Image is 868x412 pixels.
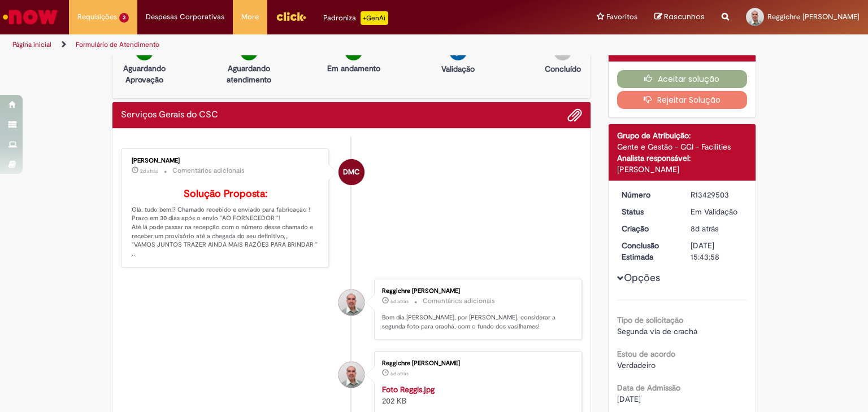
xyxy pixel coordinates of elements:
[172,166,245,176] small: Comentários adicionais
[119,13,129,23] span: 3
[8,34,570,55] ul: Trilhas de página
[617,152,748,164] div: Analista responsável:
[617,360,656,370] span: Verdadeiro
[617,91,748,109] button: Rejeitar Solução
[613,240,683,262] dt: Conclusão Estimada
[390,370,409,377] span: 6d atrás
[390,370,409,377] time: 22/08/2025 08:38:25
[1,6,59,28] img: ServiceNow
[691,240,743,262] div: [DATE] 15:43:58
[382,313,570,331] p: Bom dia [PERSON_NAME], por [PERSON_NAME], considerar a segunda foto para crachá, com o fundo dos ...
[691,189,743,200] div: R13429503
[222,63,276,85] p: Aguardando atendimento
[338,362,364,388] div: Reggichre Pinheiro Da Silva
[343,159,360,186] span: DMC
[338,290,364,315] div: Reggichre Pinheiro Da Silva
[361,11,388,25] p: +GenAi
[390,298,409,305] span: 6d atrás
[613,206,683,217] dt: Status
[617,130,748,141] div: Grupo de Atribuição:
[77,11,117,23] span: Requisições
[691,223,743,234] div: 19/08/2025 16:03:22
[617,70,748,88] button: Aceitar solução
[146,11,224,23] span: Despesas Corporativas
[441,63,475,74] p: Validação
[12,40,51,49] a: Página inicial
[767,12,860,21] span: Reggichre [PERSON_NAME]
[121,110,218,120] h2: Serviços Gerais do CSC Histórico de tíquete
[617,394,641,404] span: [DATE]
[423,296,495,306] small: Comentários adicionais
[691,206,743,217] div: Em Validação
[617,326,697,336] span: Segunda via de crachá
[613,189,683,200] dt: Número
[382,384,435,395] a: Foto Reggis.jpg
[140,168,158,174] span: 2d atrás
[617,164,748,175] div: [PERSON_NAME]
[117,63,172,85] p: Aguardando Aprovação
[613,223,683,234] dt: Criação
[132,189,320,258] p: Olá, tudo bem!? Chamado recebido e enviado para fabricação ! Prazo em 30 dias após o envio "AO FO...
[241,11,259,23] span: More
[617,315,683,325] b: Tipo de solicitação
[691,223,718,234] time: 19/08/2025 16:03:22
[691,223,718,234] span: 8d atrás
[140,168,158,174] time: 25/08/2025 17:06:06
[567,108,582,122] button: Adicionar anexos
[617,141,748,152] div: Gente e Gestão - GGI - Facilities
[390,298,409,305] time: 22/08/2025 08:40:34
[545,63,581,74] p: Concluído
[76,40,159,49] a: Formulário de Atendimento
[382,360,570,367] div: Reggichre [PERSON_NAME]
[382,288,570,295] div: Reggichre [PERSON_NAME]
[184,187,267,200] b: Solução Proposta:
[617,383,680,393] b: Data de Admissão
[654,12,705,23] a: Rascunhos
[338,159,364,185] div: Danielle Martins Caetano
[664,11,705,22] span: Rascunhos
[606,11,637,23] span: Favoritos
[323,11,388,25] div: Padroniza
[132,157,320,164] div: [PERSON_NAME]
[617,349,675,359] b: Estou de acordo
[327,63,380,74] p: Em andamento
[382,384,570,406] div: 202 KB
[276,8,306,25] img: click_logo_yellow_360x200.png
